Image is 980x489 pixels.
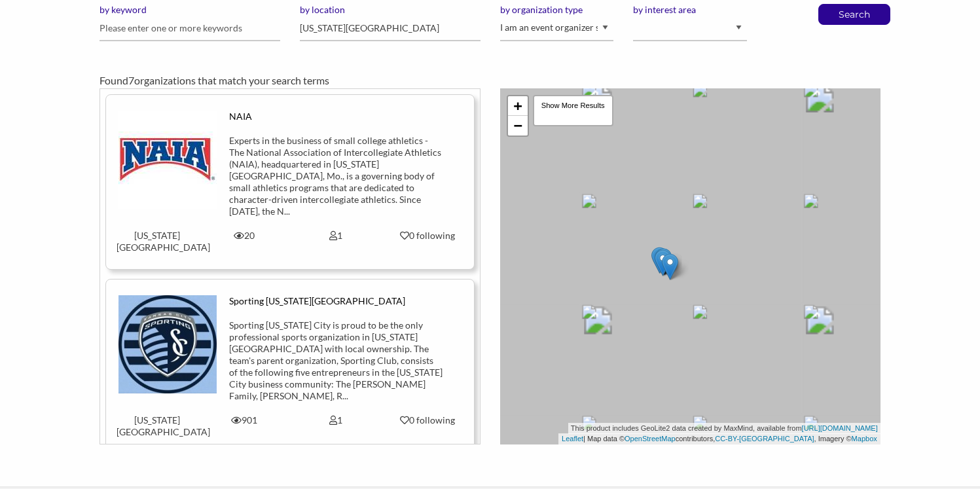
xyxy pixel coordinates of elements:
a: Leaflet [562,435,583,443]
label: by keyword [100,4,280,16]
div: Experts in the business of small college athletics - The National Association of Intercollegiate ... [229,135,443,217]
img: qnxycocmdwnlu1y9hbyb [118,295,217,393]
button: Search [833,5,876,24]
div: 20 [198,230,290,242]
div: Found organizations that match your search terms [100,73,880,88]
a: Mapbox [852,435,877,443]
a: Zoom in [508,96,528,116]
a: [URL][DOMAIN_NAME] [802,424,878,432]
div: [US_STATE][GEOGRAPHIC_DATA] [107,414,198,438]
div: 901 [198,414,290,426]
div: This product includes GeoLite2 data created by MaxMind, available from [568,423,880,434]
label: by organization type [500,4,614,16]
label: by location [300,4,481,16]
input: Please enter one or more keywords [100,16,280,41]
div: 1 [290,230,382,242]
a: NAIA Experts in the business of small college athletics - The National Association of Intercolleg... [117,111,463,253]
div: 1 [290,414,382,426]
div: Sporting [US_STATE] City is proud to be the only professional sports organization in [US_STATE][G... [229,319,443,402]
div: 0 following [391,230,463,242]
div: Show More Results [533,95,613,126]
img: zlm5xmoypl1ijgngab1k [118,111,217,209]
div: NAIA [229,111,443,122]
div: 0 following [391,414,463,426]
a: Sporting [US_STATE][GEOGRAPHIC_DATA] Sporting [US_STATE] City is proud to be the only professiona... [117,295,463,438]
a: CC-BY-[GEOGRAPHIC_DATA] [715,435,814,443]
div: [US_STATE][GEOGRAPHIC_DATA] [107,230,198,253]
div: | Map data © contributors, , Imagery © [558,433,880,444]
label: by interest area [633,4,747,16]
span: 7 [128,74,134,86]
a: Zoom out [508,116,528,136]
a: OpenStreetMap [625,435,676,443]
div: Sporting [US_STATE][GEOGRAPHIC_DATA] [229,295,443,307]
